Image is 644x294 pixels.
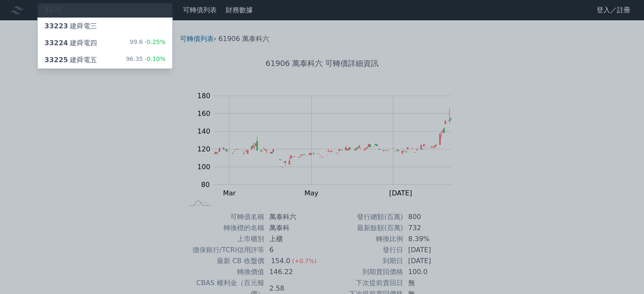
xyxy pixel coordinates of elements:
div: 建舜電四 [44,38,97,48]
div: 建舜電三 [44,21,97,31]
span: 33224 [44,39,68,47]
a: 33225建舜電五 96.35-0.10% [38,52,172,69]
span: -0.25% [143,38,166,45]
div: 99.6 [130,38,166,48]
div: 建舜電五 [44,55,97,65]
div: 96.35 [126,55,166,65]
span: -0.10% [143,55,166,62]
span: 33223 [44,22,68,30]
a: 33223建舜電三 [38,18,172,35]
a: 33224建舜電四 99.6-0.25% [38,35,172,52]
span: 33225 [44,56,68,64]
